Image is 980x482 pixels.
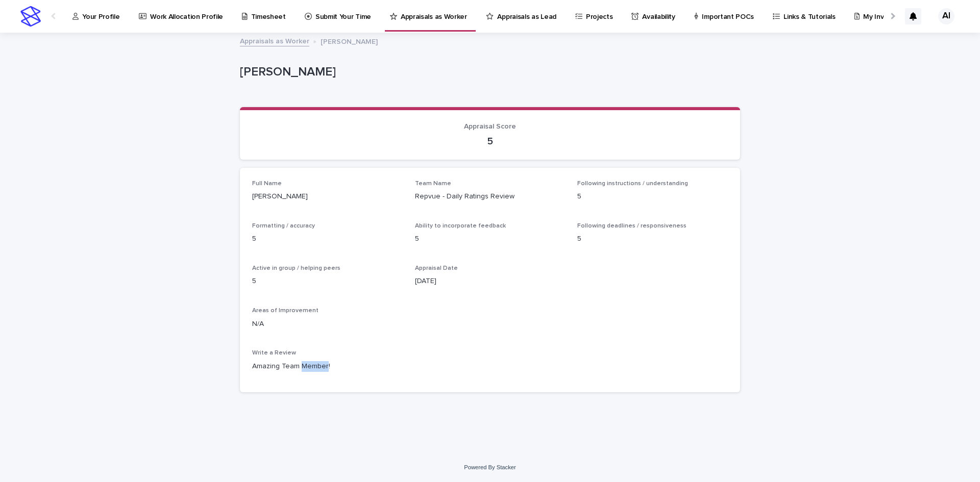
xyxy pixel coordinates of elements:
p: 5 [252,135,728,147]
p: [PERSON_NAME] [240,65,736,80]
p: [PERSON_NAME] [252,191,403,202]
p: [DATE] [415,276,566,287]
p: 5 [252,276,403,287]
span: Write a Review [252,350,296,356]
p: N/A [252,319,728,329]
img: stacker-logo-s-only.png [20,6,41,27]
span: Following deadlines / responsiveness [577,223,687,229]
span: Areas of Improvement [252,308,318,314]
p: Amazing Team Member! [252,361,728,372]
p: 5 [577,234,728,244]
span: Ability to incorporate feedback [415,223,506,229]
span: Active in group / helping peers [252,265,340,271]
span: Following instructions / understanding [577,181,688,187]
p: 5 [252,234,403,244]
a: Powered By Stacker [464,464,516,470]
a: Appraisals as Worker [240,35,309,46]
span: Formatting / accuracy [252,223,315,229]
p: [PERSON_NAME] [321,35,378,46]
span: Appraisal Date [415,265,458,271]
div: AI [938,8,954,24]
p: 5 [577,191,728,202]
p: 5 [415,234,566,244]
span: Team Name [415,181,451,187]
span: Full Name [252,181,282,187]
span: Appraisal Score [464,123,516,130]
p: Repvue - Daily Ratings Review [415,191,566,202]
